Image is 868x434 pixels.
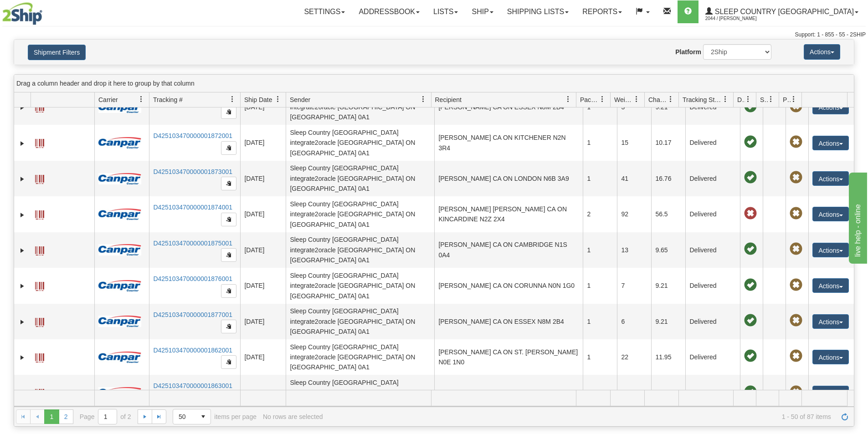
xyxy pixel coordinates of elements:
td: Delivered [685,232,740,268]
span: select [196,409,211,424]
button: Actions [812,386,849,400]
img: 14 - Canpar [98,316,141,327]
button: Copy to clipboard [221,284,236,298]
button: Copy to clipboard [221,177,236,190]
td: [DATE] [240,161,286,196]
a: D425103470000001872001 [153,132,232,139]
a: Go to the next page [138,409,152,424]
button: Actions [812,171,849,186]
td: [DATE] [240,375,286,410]
td: Sleep Country [GEOGRAPHIC_DATA] integrate2oracle [GEOGRAPHIC_DATA] ON [GEOGRAPHIC_DATA] 0A1 [286,304,434,339]
td: [PERSON_NAME] CA ON CORUNNA N0N 1G0 [434,268,583,303]
span: Delivery Status [737,95,745,104]
a: D425103470000001876001 [153,275,232,282]
a: Carrier filter column settings [134,92,149,107]
a: Packages filter column settings [595,92,610,107]
td: 56.5 [651,196,685,232]
td: Delivered [685,375,740,410]
span: Pickup Not Assigned [790,386,802,398]
a: Refresh [837,409,852,424]
td: [DATE] [240,268,286,303]
td: 1 [583,161,617,196]
td: [PERSON_NAME] CA ON SARNIA N7V 3T3 [434,375,583,410]
button: Copy to clipboard [221,355,236,369]
td: 22 [617,339,651,375]
input: Page 1 [98,409,117,424]
a: Ship [465,0,500,23]
a: Label [35,349,44,364]
span: Pickup Not Assigned [790,314,802,327]
span: Page sizes drop down [173,409,211,424]
a: Recipient filter column settings [560,92,576,107]
a: D425103470000001874001 [153,204,232,211]
td: 41 [617,161,651,196]
td: Delivered [685,339,740,375]
a: Tracking # filter column settings [225,92,240,107]
span: Carrier [98,95,118,104]
td: [PERSON_NAME] CA ON ST. [PERSON_NAME] N0E 1N0 [434,339,583,375]
div: Support: 1 - 855 - 55 - 2SHIP [2,31,866,39]
span: Pickup Status [783,95,791,104]
a: Charge filter column settings [663,92,678,107]
td: 1 [583,232,617,268]
span: On time [744,386,757,398]
a: Reports [575,0,629,23]
td: 9.65 [651,232,685,268]
img: 14 - Canpar [98,173,141,184]
span: Sender [290,95,310,104]
button: Copy to clipboard [221,105,236,119]
a: Expand [18,210,27,220]
td: [PERSON_NAME] CA ON ESSEX N8M 2B4 [434,304,583,339]
a: D425103470000001862001 [153,347,232,354]
a: Expand [18,281,27,291]
a: Expand [18,389,27,398]
span: On time [744,171,757,184]
td: Sleep Country [GEOGRAPHIC_DATA] integrate2oracle [GEOGRAPHIC_DATA] ON [GEOGRAPHIC_DATA] 0A1 [286,339,434,375]
button: Actions [812,207,849,221]
a: Sender filter column settings [416,92,431,107]
td: Sleep Country [GEOGRAPHIC_DATA] integrate2oracle [GEOGRAPHIC_DATA] ON [GEOGRAPHIC_DATA] 0A1 [286,268,434,303]
a: Expand [18,246,27,255]
div: grid grouping header [14,75,854,92]
a: D425103470000001875001 [153,240,232,247]
a: Label [35,242,44,257]
td: Sleep Country [GEOGRAPHIC_DATA] integrate2oracle [GEOGRAPHIC_DATA] ON [GEOGRAPHIC_DATA] 0A1 [286,89,434,125]
span: 50 [179,412,190,421]
span: Shipment Issues [760,95,768,104]
td: 15 [617,125,651,160]
a: Addressbook [352,0,426,23]
td: Sleep Country [GEOGRAPHIC_DATA] integrate2oracle [GEOGRAPHIC_DATA] ON [GEOGRAPHIC_DATA] 0A1 [286,232,434,268]
a: Delivery Status filter column settings [740,92,756,107]
span: On time [744,279,757,291]
td: Delivered [685,268,740,303]
span: On time [744,350,757,363]
span: Pickup Not Assigned [790,207,802,220]
button: Actions [804,44,840,60]
a: Label [35,171,44,185]
button: Actions [812,314,849,329]
td: 6 [617,304,651,339]
a: Ship Date filter column settings [270,92,286,107]
td: [DATE] [240,89,286,125]
td: [PERSON_NAME] CA ON KITCHENER N2N 3R4 [434,125,583,160]
td: 11.95 [651,339,685,375]
img: 14 - Canpar [98,387,141,398]
a: Label [35,314,44,328]
span: Packages [580,95,599,104]
td: Delivered [685,304,740,339]
button: Copy to clipboard [221,320,236,333]
a: Sleep Country [GEOGRAPHIC_DATA] 2044 / [PERSON_NAME] [699,0,865,23]
a: Expand [18,139,27,148]
a: Settings [297,0,352,23]
span: Page 1 [44,409,59,424]
a: Shipment Issues filter column settings [763,92,779,107]
td: 9.21 [651,304,685,339]
span: On time [744,314,757,327]
span: Charge [648,95,668,104]
button: Actions [812,100,849,114]
a: 2 [59,409,73,424]
iframe: chat widget [847,170,867,263]
a: D425103470000001873001 [153,168,232,175]
a: Label [35,385,44,399]
button: Shipment Filters [28,45,86,60]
